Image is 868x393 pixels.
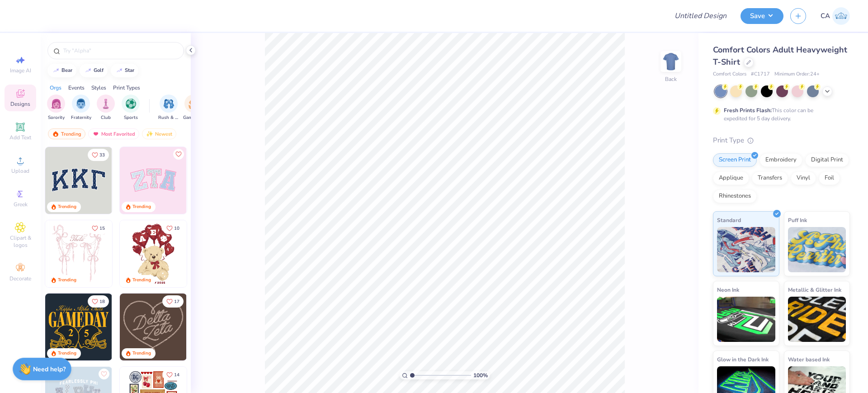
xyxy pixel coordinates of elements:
[112,147,179,214] img: edfb13fc-0e43-44eb-bea2-bf7fc0dd67f9
[101,114,111,121] span: Club
[99,226,105,231] span: 15
[50,84,61,92] div: Orgs
[189,99,199,109] img: Game Day Image
[717,297,775,342] img: Neon Ink
[45,294,112,360] img: b8819b5f-dd70-42f8-b218-32dd770f7b03
[164,99,174,109] img: Rush & Bid Image
[58,204,76,210] div: Trending
[47,95,65,121] div: filter for Sorority
[14,201,28,208] span: Greek
[667,7,734,25] input: Untitled Design
[45,147,112,214] img: 3b9aba4f-e317-4aa7-a679-c95a879539bd
[713,135,850,146] div: Print Type
[473,371,488,379] span: 100 %
[713,44,847,67] span: Comfort Colors Adult Heavyweight T-Shirt
[10,100,30,108] span: Designs
[91,84,106,92] div: Styles
[665,75,677,83] div: Back
[788,215,807,225] span: Puff Ink
[45,220,112,287] img: 83dda5b0-2158-48ca-832c-f6b4ef4c4536
[99,299,105,304] span: 18
[132,277,151,284] div: Trending
[125,68,134,73] div: star
[48,114,65,121] span: Sorority
[33,365,66,374] strong: Need help?
[832,7,850,25] img: Chollene Anne Aranda
[717,285,739,294] span: Neon Ink
[68,84,85,92] div: Events
[62,46,178,55] input: Try "Alpha"
[85,68,92,73] img: trend_line.gif
[88,149,109,161] button: Like
[183,95,204,121] button: filter button
[717,355,769,364] span: Glow in the Dark Ink
[116,68,123,73] img: trend_line.gif
[9,275,31,282] span: Decorate
[113,84,140,92] div: Print Types
[120,147,187,214] img: 9980f5e8-e6a1-4b4a-8839-2b0e9349023c
[788,297,846,342] img: Metallic & Glitter Ink
[124,114,138,121] span: Sports
[713,153,757,167] div: Screen Print
[126,99,136,109] img: Sports Image
[174,299,179,304] span: 17
[58,350,76,357] div: Trending
[51,99,61,109] img: Sorority Image
[819,171,840,185] div: Foil
[788,285,841,294] span: Metallic & Glitter Ink
[788,227,846,272] img: Puff Ink
[71,95,91,121] button: filter button
[724,107,772,114] strong: Fresh Prints Flash:
[713,189,757,203] div: Rhinestones
[174,373,179,377] span: 14
[120,220,187,287] img: 587403a7-0594-4a7f-b2bd-0ca67a3ff8dd
[9,134,31,141] span: Add Text
[132,204,151,210] div: Trending
[5,234,36,249] span: Clipart & logos
[759,153,802,167] div: Embroidery
[805,153,849,167] div: Digital Print
[158,95,179,121] button: filter button
[112,294,179,360] img: 2b704b5a-84f6-4980-8295-53d958423ff9
[120,294,187,360] img: 12710c6a-dcc0-49ce-8688-7fe8d5f96fe2
[47,95,65,121] button: filter button
[662,52,680,71] img: Back
[741,8,783,24] button: Save
[11,167,29,175] span: Upload
[88,222,109,234] button: Like
[122,95,140,121] div: filter for Sports
[788,355,830,364] span: Water based Ink
[717,227,775,272] img: Standard
[186,147,253,214] img: 5ee11766-d822-42f5-ad4e-763472bf8dcf
[99,369,109,379] button: Like
[132,350,151,357] div: Trending
[158,95,179,121] div: filter for Rush & Bid
[717,215,741,225] span: Standard
[101,99,111,109] img: Club Image
[183,114,204,121] span: Game Day
[142,128,176,139] div: Newest
[724,106,835,123] div: This color can be expedited for 5 day delivery.
[58,277,76,284] div: Trending
[71,95,91,121] div: filter for Fraternity
[774,71,820,78] span: Minimum Order: 24 +
[186,220,253,287] img: e74243e0-e378-47aa-a400-bc6bcb25063a
[162,295,184,308] button: Like
[48,128,85,139] div: Trending
[88,295,109,308] button: Like
[713,171,749,185] div: Applique
[111,64,138,77] button: star
[158,114,179,121] span: Rush & Bid
[162,369,184,381] button: Like
[122,95,140,121] button: filter button
[821,7,850,25] a: CA
[92,131,99,137] img: most_fav.gif
[112,220,179,287] img: d12a98c7-f0f7-4345-bf3a-b9f1b718b86e
[791,171,816,185] div: Vinyl
[80,64,108,77] button: golf
[174,226,179,231] span: 10
[61,68,72,73] div: bear
[88,128,139,139] div: Most Favorited
[71,114,91,121] span: Fraternity
[52,68,60,73] img: trend_line.gif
